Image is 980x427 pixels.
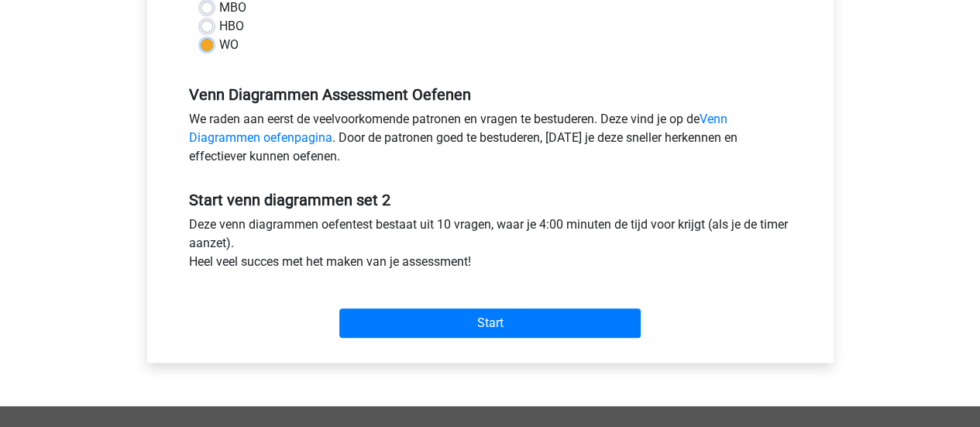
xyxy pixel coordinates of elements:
[219,36,239,54] label: WO
[339,308,641,338] input: Start
[177,110,803,172] div: We raden aan eerst de veelvoorkomende patronen en vragen te bestuderen. Deze vind je op de . Door...
[189,191,792,209] h5: Start venn diagrammen set 2
[177,215,803,277] div: Deze venn diagrammen oefentest bestaat uit 10 vragen, waar je 4:00 minuten de tijd voor krijgt (a...
[219,17,244,36] label: HBO
[189,85,792,104] h5: Venn Diagrammen Assessment Oefenen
